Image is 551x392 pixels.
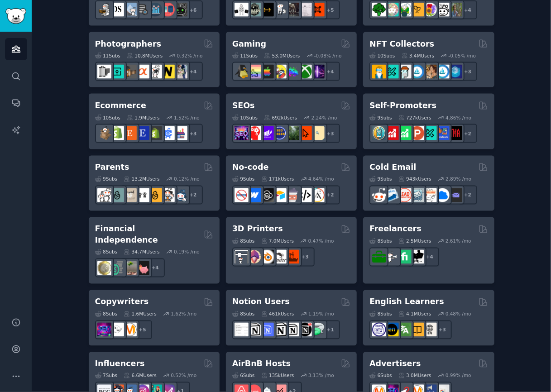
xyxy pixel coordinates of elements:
img: AppIdeas [372,126,386,140]
div: 0.52 % /mo [171,373,196,379]
img: nocode [235,188,249,202]
div: 3.0M Users [398,373,431,379]
div: 4.86 % /mo [446,115,471,121]
img: analog [97,65,111,79]
div: + 4 [420,248,439,267]
img: canon [148,65,162,79]
div: 3.4M Users [402,53,435,59]
img: content_marketing [123,323,137,337]
img: Parents [173,188,187,202]
div: 9 Sub s [369,176,392,182]
div: 0.32 % /mo [177,53,203,59]
div: 9 Sub s [369,115,392,121]
img: SavageGarden [398,3,412,17]
img: analytics [148,3,162,17]
h2: Freelancers [369,224,422,235]
img: MachineLearning [97,3,111,17]
img: youtubepromotion [385,126,399,140]
div: 0.19 % /mo [174,249,200,255]
img: succulents [385,3,399,17]
div: 2.24 % /mo [311,115,337,121]
div: + 2 [184,186,203,205]
img: 3Dmodeling [247,250,261,264]
img: AnalogCommunity [123,65,137,79]
div: 9 Sub s [232,176,255,182]
div: 11 Sub s [95,53,120,59]
img: fatFIRE [135,261,149,275]
img: Etsy [123,126,137,140]
h2: 3D Printers [232,224,283,235]
img: forhire [372,250,386,264]
h2: SEOs [232,100,255,111]
img: CryptoArt [423,65,437,79]
div: + 4 [321,62,340,81]
img: gamers [285,65,299,79]
img: NFTMarketplace [385,65,399,79]
img: selfpromotion [398,126,412,140]
div: 6.6M Users [124,373,157,379]
div: 0.99 % /mo [446,373,471,379]
div: + 3 [321,124,340,143]
img: TestMyApp [448,126,462,140]
div: 10 Sub s [369,53,395,59]
img: ProductHunters [410,126,424,140]
img: NFTmarket [398,65,412,79]
img: LearnEnglishOnReddit [410,323,424,337]
h2: Advertisers [369,359,421,370]
div: 6 Sub s [369,373,392,379]
img: betatests [436,126,450,140]
img: The_SEO [311,126,325,140]
img: GamerPals [273,65,287,79]
img: Freelancers [410,250,424,264]
img: NoCodeSaaS [260,188,274,202]
img: EmailOutreach [448,188,462,202]
h2: Cold Email [369,162,416,173]
img: toddlers [135,188,149,202]
div: 0.48 % /mo [446,311,471,317]
div: + 1 [321,320,340,339]
div: 8 Sub s [232,238,255,244]
div: + 5 [133,320,152,339]
img: CozyGamers [247,65,261,79]
div: + 4 [146,258,165,277]
img: 3Dprinting [235,250,249,264]
img: AskNotion [285,323,299,337]
div: 727k Users [398,115,431,121]
div: + 3 [458,62,477,81]
div: 53.0M Users [264,53,300,59]
img: datascience [110,3,124,17]
img: macgaming [260,65,274,79]
h2: Notion Users [232,296,290,308]
img: linux_gaming [235,65,249,79]
img: FinancialPlanning [110,261,124,275]
img: NFTExchange [372,65,386,79]
h2: Copywriters [95,296,149,308]
img: NewParents [148,188,162,202]
img: weightroom [273,3,287,17]
img: Nikon [161,65,175,79]
img: OpenseaMarket [436,65,450,79]
img: reviewmyshopify [148,126,162,140]
img: Adalo [311,188,325,202]
img: DigitalItems [448,65,462,79]
div: + 5 [321,0,340,19]
img: SonyAlpha [135,65,149,79]
div: 4.64 % /mo [308,176,334,182]
div: 1.62 % /mo [171,311,196,317]
h2: Parents [95,162,129,173]
img: GummySearch logo [5,8,26,24]
div: + 4 [458,0,477,19]
img: NotionGeeks [273,323,287,337]
img: workout [260,3,274,17]
img: ecommerce_growth [173,126,187,140]
h2: Photographers [95,38,162,50]
img: BestNotionTemplates [298,323,312,337]
div: + 2 [321,186,340,205]
div: 2.5M Users [398,238,431,244]
img: GardenersWorld [448,3,462,17]
img: physicaltherapy [298,3,312,17]
div: 1.19 % /mo [308,311,334,317]
img: dataengineering [135,3,149,17]
div: 13.2M Users [124,176,159,182]
img: GardeningUK [410,3,424,17]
